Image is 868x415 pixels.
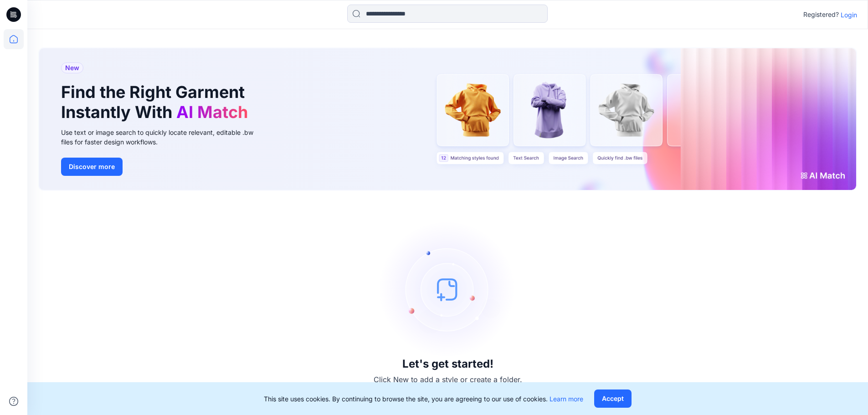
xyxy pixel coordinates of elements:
h3: Let's get started! [402,358,493,370]
h1: Find the Right Garment Instantly With [61,82,252,122]
p: Click New to add a style or create a folder. [374,374,522,385]
button: Accept [594,389,632,408]
p: This site uses cookies. By continuing to browse the site, you are agreeing to our use of cookies. [264,394,583,404]
p: Login [841,10,857,20]
p: Registered? [803,9,839,20]
img: empty-state-image.svg [380,221,516,358]
div: Use text or image search to quickly locate relevant, editable .bw files for faster design workflows. [61,128,266,147]
button: Discover more [61,158,123,176]
span: AI Match [176,102,248,122]
a: Learn more [550,395,583,403]
span: New [65,62,79,73]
